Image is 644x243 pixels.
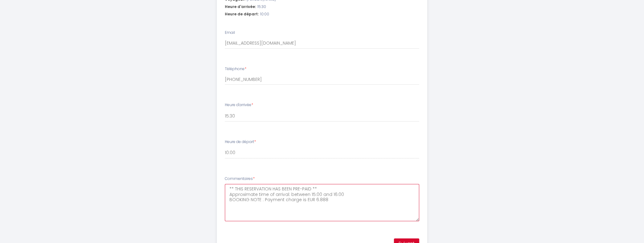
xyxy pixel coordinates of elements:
[225,4,256,10] span: Heure d'arrivée:
[225,139,256,145] label: Heure de départ
[257,4,266,10] span: 15:30
[225,11,259,17] span: Heure de départ:
[225,30,235,36] label: Email
[225,176,255,182] label: Commentaires
[260,11,269,17] span: 10:00
[225,102,253,108] label: Heure d'arrivée
[225,66,246,72] label: Téléphone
